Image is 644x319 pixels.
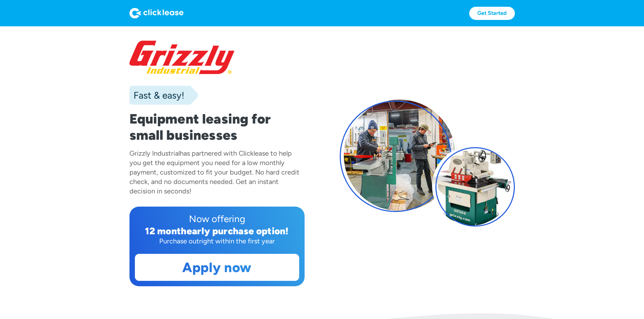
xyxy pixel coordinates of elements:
[129,111,305,143] h1: Equipment leasing for small businesses
[129,8,184,19] img: Logo
[129,149,300,195] div: has partnered with Clicklease to help you get the equipment you need for a low monthly payment, c...
[469,7,515,20] a: Get Started
[145,225,187,237] div: 12 month
[135,254,299,281] a: Apply now
[135,236,299,246] div: Purchase outright within the first year
[129,88,184,102] div: Fast & easy!
[129,149,180,157] div: Grizzly Industrial
[187,225,289,237] div: early purchase option!
[135,212,299,225] div: Now offering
